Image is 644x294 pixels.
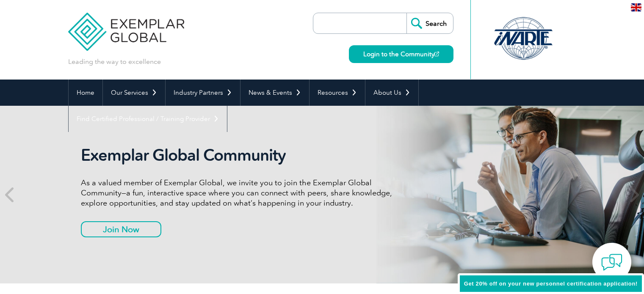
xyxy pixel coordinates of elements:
[601,252,622,273] img: contact-chat.png
[68,57,161,66] p: Leading the way to excellence
[310,80,365,106] a: Resources
[406,13,453,33] input: Search
[365,80,418,106] a: About Us
[69,106,227,132] a: Find Certified Professional / Training Provider
[81,221,161,237] a: Join Now
[103,80,165,106] a: Our Services
[81,178,398,208] p: As a valued member of Exemplar Global, we invite you to join the Exemplar Global Community—a fun,...
[631,3,641,11] img: en
[434,52,439,56] img: open_square.png
[166,80,240,106] a: Industry Partners
[81,146,398,165] h2: Exemplar Global Community
[240,80,309,106] a: News & Events
[69,80,102,106] a: Home
[349,45,453,63] a: Login to the Community
[464,280,638,287] span: Get 20% off on your new personnel certification application!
